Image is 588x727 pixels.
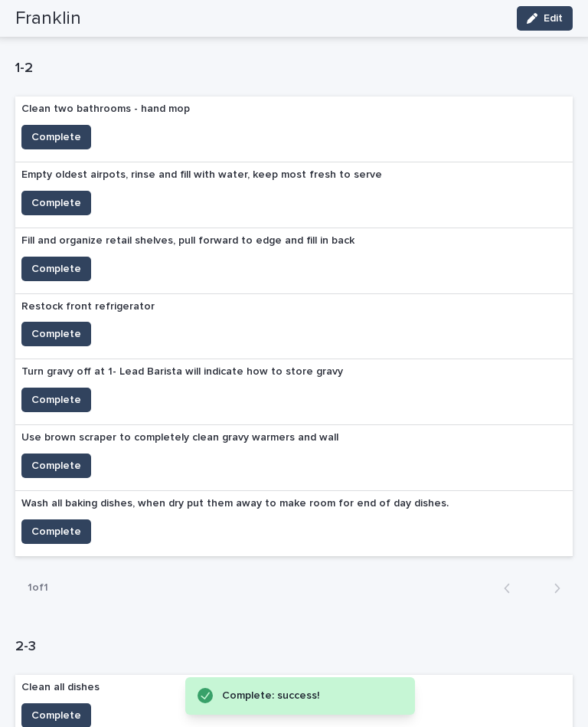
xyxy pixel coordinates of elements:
[21,125,91,149] button: Complete
[15,162,573,228] a: Empty oldest airpots, rinse and fill with water, keep most fresh to serveComplete
[21,191,91,215] button: Complete
[21,300,155,313] p: Restock front refrigerator
[21,431,338,444] p: Use brown scraper to completely clean gravy warmers and wall
[532,581,573,595] button: Next
[517,6,573,31] button: Edit
[31,524,81,539] span: Complete
[15,569,60,607] p: 1 of 1
[21,681,100,694] p: Clean all dishes
[15,425,573,491] a: Use brown scraper to completely clean gravy warmers and wallComplete
[31,708,81,723] span: Complete
[492,581,532,595] button: Back
[31,392,81,408] span: Complete
[21,388,91,412] button: Complete
[31,261,81,277] span: Complete
[15,8,81,30] h2: Franklin
[21,257,91,281] button: Complete
[15,228,573,294] a: Fill and organize retail shelves, pull forward to edge and fill in backComplete
[31,458,81,473] span: Complete
[15,359,573,425] a: Turn gravy off at 1- Lead Barista will indicate how to store gravyComplete
[15,60,573,78] h1: 1-2
[15,638,573,657] h1: 2-3
[21,519,91,544] button: Complete
[31,326,81,342] span: Complete
[21,322,91,346] button: Complete
[21,497,449,510] p: Wash all baking dishes, when dry put them away to make room for end of day dishes.
[31,195,81,211] span: Complete
[21,365,343,378] p: Turn gravy off at 1- Lead Barista will indicate how to store gravy
[21,169,382,182] p: Empty oldest airpots, rinse and fill with water, keep most fresh to serve
[222,686,384,706] div: Complete: success!
[21,103,190,116] p: Clean two bathrooms - hand mop
[31,129,81,145] span: Complete
[21,454,91,478] button: Complete
[544,13,563,24] span: Edit
[15,97,573,162] a: Clean two bathrooms - hand mopComplete
[15,491,573,557] a: Wash all baking dishes, when dry put them away to make room for end of day dishes.Complete
[15,294,573,360] a: Restock front refrigeratorComplete
[21,234,354,247] p: Fill and organize retail shelves, pull forward to edge and fill in back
